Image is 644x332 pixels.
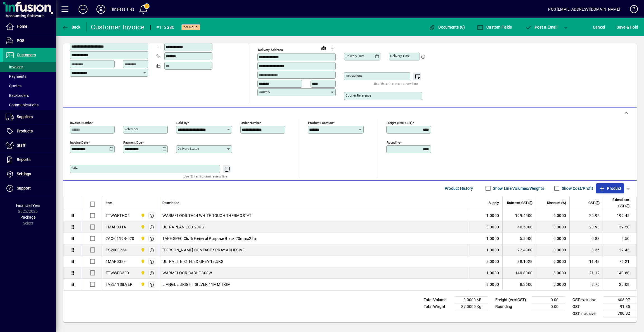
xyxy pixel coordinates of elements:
[123,141,142,144] mat-label: Payment due
[106,224,126,230] div: 1MAP031A
[569,244,603,256] td: 3.36
[3,181,56,195] a: Support
[60,22,82,32] button: Back
[599,184,621,193] span: Product
[387,141,400,144] mat-label: Rounding
[442,183,475,193] button: Product History
[427,22,467,32] button: Documents (0)
[525,25,557,29] span: ost & Email
[506,247,532,253] div: 22.4300
[308,121,333,125] mat-label: Product location
[617,25,619,29] span: S
[345,54,364,58] mat-label: Delivery date
[106,213,130,218] div: TTWWFTHO4
[536,244,569,256] td: 0.0000
[6,93,29,98] span: Backorders
[92,4,110,14] button: Profile
[569,267,603,279] td: 21.12
[532,297,565,303] td: 0.00
[3,20,56,34] a: Home
[3,72,56,81] a: Payments
[139,212,146,219] span: Dunedin
[139,281,146,287] span: Dunedin
[387,121,413,125] mat-label: Freight (excl GST)
[603,297,637,303] td: 608.97
[162,200,179,206] span: Description
[536,221,569,233] td: 0.0000
[110,5,134,14] div: Timeless Tiles
[139,258,146,265] span: Dunedin
[536,256,569,267] td: 0.0000
[570,303,603,310] td: GST
[124,127,139,131] mat-label: Reference
[486,236,499,241] span: 1.0000
[106,200,112,206] span: Item
[532,303,565,310] td: 0.00
[106,247,127,253] div: PS2000234
[506,270,532,276] div: 140.8000
[319,43,328,52] a: View on map
[603,221,636,233] td: 139.50
[506,236,532,241] div: 5.5000
[536,233,569,244] td: 0.0000
[535,25,537,29] span: P
[241,121,261,125] mat-label: Order number
[548,5,620,14] div: POS [EMAIL_ADDRESS][DOMAIN_NAME]
[17,129,33,133] span: Products
[603,267,636,279] td: 140.80
[603,279,636,290] td: 25.08
[162,224,204,230] span: ULTRAPLAN ECO 20KG
[454,297,488,303] td: 0.0000 M³
[486,259,499,264] span: 2.0000
[390,54,410,58] mat-label: Delivery time
[139,235,146,242] span: Dunedin
[493,303,532,310] td: Rounding
[184,173,228,179] mat-hint: Use 'Enter' to start a new line
[259,90,270,94] mat-label: Country
[603,310,637,317] td: 700.32
[3,81,56,91] a: Quotes
[17,24,27,29] span: Home
[486,270,499,276] span: 1.0000
[603,210,636,221] td: 199.45
[588,200,600,206] span: GST ($)
[3,100,56,110] a: Communications
[6,74,27,79] span: Payments
[3,34,56,48] a: POS
[570,310,603,317] td: GST inclusive
[596,183,624,193] button: Product
[486,224,499,230] span: 3.0000
[506,259,532,264] div: 38.1028
[445,184,473,193] span: Product History
[106,282,132,287] div: TASE11SILVER
[184,25,198,29] span: On hold
[3,139,56,153] a: Staff
[492,186,544,191] label: Show Line Volumes/Weights
[328,44,337,53] button: Choose address
[3,110,56,124] a: Suppliers
[536,279,569,290] td: 0.0000
[16,203,40,208] span: Financial Year
[617,23,638,32] span: ave & Hold
[176,121,187,125] mat-label: Sold by
[486,282,499,287] span: 3.0000
[106,259,126,264] div: 1MAP008F
[162,270,212,276] span: WARMFLOOR CABLE 300W
[506,224,532,230] div: 46.5000
[570,297,603,303] td: GST exclusive
[71,166,78,170] mat-label: Title
[162,213,251,218] span: WARMFLOOR TH04 WHITE TOUCH THERMOSTAT
[177,147,199,151] mat-label: Delivery status
[421,303,454,310] td: Total Weight
[626,1,637,19] a: Knowledge Base
[6,65,23,69] span: Invoices
[506,213,532,218] div: 199.4500
[3,91,56,100] a: Backorders
[569,221,603,233] td: 20.93
[547,200,566,206] span: Discount (%)
[20,215,35,219] span: Package
[17,186,31,190] span: Support
[489,200,499,206] span: Supply
[522,22,560,32] button: Post & Email
[569,210,603,221] td: 29.92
